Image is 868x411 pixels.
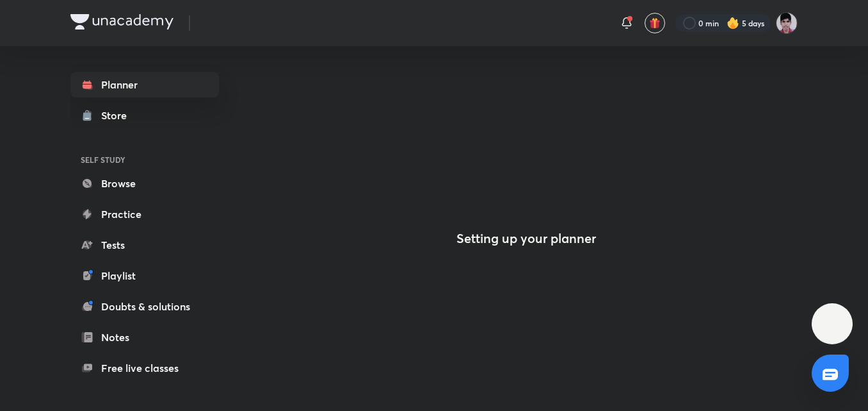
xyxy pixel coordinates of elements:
a: Browse [70,171,219,196]
a: Doubts & solutions [70,294,219,319]
a: Planner [70,72,219,97]
h6: SELF STUDY [70,149,219,171]
img: Alok Mishra [776,12,798,34]
img: ttu [824,316,840,331]
a: Free live classes [70,355,219,381]
button: avatar [645,13,665,33]
a: Playlist [70,263,219,289]
a: Company Logo [70,14,173,33]
a: Practice [70,201,219,227]
div: Store [101,108,134,123]
h4: Setting up your planner [456,231,596,246]
img: Company Logo [70,14,173,29]
a: Notes [70,324,219,350]
img: avatar [649,17,661,29]
img: streak [727,17,739,29]
a: Store [70,103,219,128]
a: Tests [70,232,219,258]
